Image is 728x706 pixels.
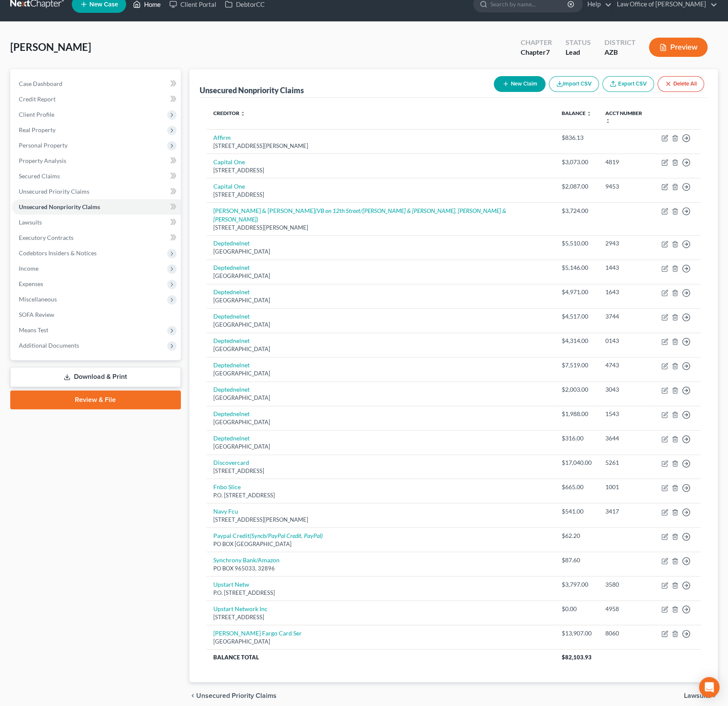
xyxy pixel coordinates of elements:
[549,76,599,92] button: Import CSV
[605,239,648,248] div: 2943
[213,459,249,466] a: Discovercard
[605,361,648,369] div: 4743
[19,157,66,164] span: Property Analysis
[213,142,548,150] div: [STREET_ADDRESS][PERSON_NAME]
[213,581,249,588] a: Upstart Netw
[562,239,592,248] div: $5,510.00
[213,434,250,442] a: Deptednelnet
[562,580,592,589] div: $3,797.00
[649,38,707,57] button: Preview
[213,248,548,256] div: [GEOGRAPHIC_DATA]
[213,556,280,564] a: Synchrony Bank/Amazon
[562,182,592,191] div: $2,087.00
[213,443,548,451] div: [GEOGRAPHIC_DATA]
[240,111,245,116] i: unfold_more
[12,153,181,168] a: Property Analysis
[562,133,592,142] div: $836.13
[604,47,635,57] div: AZB
[566,47,591,57] div: Lead
[566,38,591,47] div: Status
[19,265,38,272] span: Income
[213,629,302,637] a: [PERSON_NAME] Fargo Card Ser
[562,158,592,166] div: $3,073.00
[605,337,648,345] div: 0143
[605,605,648,613] div: 4958
[684,692,718,699] button: Lawsuits chevron_right
[12,199,181,215] a: Unsecured Nonpriority Claims
[213,410,250,417] a: Deptednelnet
[546,48,550,56] span: 7
[657,76,704,92] button: Delete All
[562,385,592,394] div: $2,003.00
[12,168,181,184] a: Secured Claims
[213,288,250,295] a: Deptednelnet
[562,263,592,272] div: $5,146.00
[562,605,592,613] div: $0.00
[12,230,181,245] a: Executory Contracts
[605,580,648,589] div: 3580
[19,311,54,318] span: SOFA Review
[605,118,610,124] i: unfold_more
[605,158,648,166] div: 4819
[189,692,277,699] button: chevron_left Unsecured Priority Claims
[494,76,545,92] button: New Claim
[605,458,648,467] div: 5261
[213,224,548,232] div: [STREET_ADDRESS][PERSON_NAME]
[19,142,68,149] span: Personal Property
[19,188,89,195] span: Unsecured Priority Claims
[213,191,548,199] div: [STREET_ADDRESS]
[213,613,548,621] div: [STREET_ADDRESS]
[213,540,548,548] div: PO BOX [GEOGRAPHIC_DATA]
[10,41,91,53] span: [PERSON_NAME]
[213,183,245,190] a: Capital One
[196,692,277,699] span: Unsecured Priority Claims
[19,95,56,103] span: Credit Report
[213,532,323,539] a: Paypal Credit(Syncb/PayPal Credit, PayPal)
[19,295,57,303] span: Miscellaneous
[12,215,181,230] a: Lawsuits
[605,507,648,516] div: 3417
[562,410,592,418] div: $1,988.00
[213,418,548,426] div: [GEOGRAPHIC_DATA]
[562,337,592,345] div: $4,314.00
[699,677,719,697] div: Open Intercom Messenger
[604,38,635,47] div: District
[213,166,548,174] div: [STREET_ADDRESS]
[206,650,555,665] th: Balance Total
[213,361,250,369] a: Deptednelnet
[605,263,648,272] div: 1443
[213,564,548,573] div: PO BOX 965033, 32896
[213,516,548,524] div: [STREET_ADDRESS][PERSON_NAME]
[521,47,552,57] div: Chapter
[602,76,654,92] a: Export CSV
[521,38,552,47] div: Chapter
[89,1,118,8] span: New Case
[189,692,196,699] i: chevron_left
[562,507,592,516] div: $541.00
[19,342,79,349] span: Additional Documents
[213,207,506,223] a: [PERSON_NAME] & [PERSON_NAME](VB on 12th Street/[PERSON_NAME] & [PERSON_NAME], [PERSON_NAME] & [P...
[12,184,181,199] a: Unsecured Priority Claims
[213,239,250,247] a: Deptednelnet
[200,85,304,95] div: Unsecured Nonpriority Claims
[562,532,592,540] div: $62.20
[213,394,548,402] div: [GEOGRAPHIC_DATA]
[19,326,48,334] span: Means Test
[213,337,250,344] a: Deptednelnet
[213,207,506,223] i: (VB on 12th Street/[PERSON_NAME] & [PERSON_NAME], [PERSON_NAME] & [PERSON_NAME])
[213,386,250,393] a: Deptednelnet
[213,134,231,141] a: Affirm
[562,361,592,369] div: $7,519.00
[605,434,648,443] div: 3644
[213,508,238,515] a: Navy Fcu
[10,367,181,387] a: Download & Print
[213,158,245,165] a: Capital One
[605,483,648,491] div: 1001
[19,126,56,133] span: Real Property
[12,92,181,107] a: Credit Report
[605,312,648,321] div: 3744
[562,654,592,661] span: $82,103.93
[213,264,250,271] a: Deptednelnet
[562,458,592,467] div: $17,040.00
[19,280,43,287] span: Expenses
